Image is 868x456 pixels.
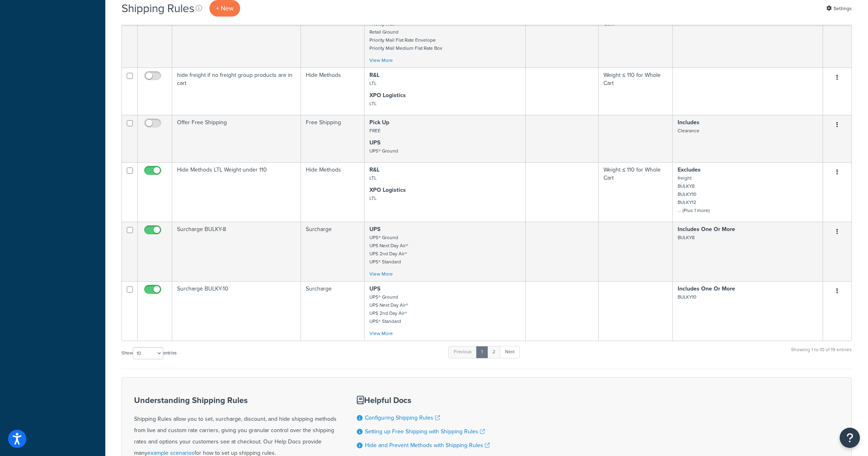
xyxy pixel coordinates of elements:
strong: Includes One Or More [678,225,735,233]
strong: Pick Up [369,118,389,127]
a: Settings [826,3,852,14]
td: Hide Methods [301,68,365,115]
small: LTL [369,195,377,202]
small: BULKY8 [678,234,695,241]
small: BULKY10 [678,293,696,301]
select: Showentries [133,347,163,359]
small: LTL [369,174,377,182]
strong: R&L [369,71,380,79]
h3: Understanding Shipping Rules [134,396,337,405]
a: View More [369,57,393,64]
small: UPS® Ground [369,147,398,155]
strong: UPS [369,284,380,293]
td: Hide Methods (4) [172,8,301,68]
td: Hide Methods LTL Weight under 110 [172,162,301,222]
td: Surcharge BULKY-10 [172,281,301,341]
td: hide freight if no freight group products are in cart [172,68,301,115]
td: Surcharge [301,222,365,281]
a: 2 [487,346,501,358]
strong: UPS [369,138,380,147]
small: UPS® Ground UPS Next Day Air® UPS 2nd Day Air® UPS® Standard [369,234,408,265]
a: Next [500,346,520,358]
small: freight BULKY8 BULKY10 BULKY12 ... (Plus 1 more) [678,174,710,214]
strong: UPS [369,225,380,233]
td: Weight ≤ 110 for Whole Cart [599,162,673,222]
strong: XPO Logistics [369,186,406,194]
h1: Shipping Rules [122,0,194,16]
strong: Includes [678,118,700,127]
a: Setting up Free Shipping with Shipping Rules [365,427,485,436]
small: Priority Mail Retail Ground Priority Mail Flat Rate Envelope Priority Mail Medium Flat Rate Box [369,20,442,52]
small: Clearance [678,127,700,134]
a: View More [369,270,393,278]
td: Weight ≤ 110 for Whole Cart [599,68,673,115]
h3: Helpful Docs [357,396,490,405]
button: Open Resource Center [840,428,860,448]
strong: XPO Logistics [369,91,406,100]
td: Surcharge BULKY-8 [172,222,301,281]
a: 1 [476,346,488,358]
td: Free Shipping [301,115,365,162]
label: Show entries [122,347,177,359]
a: Previous [448,346,477,358]
strong: Excludes [678,165,701,174]
strong: Includes One Or More [678,284,735,293]
a: Configuring Shipping Rules [365,414,440,422]
td: Hide Methods [301,162,365,222]
small: LTL [369,100,377,107]
a: View More [369,330,393,337]
small: UPS® Ground UPS Next Day Air® UPS 2nd Day Air® UPS® Standard [369,293,408,325]
div: Showing 1 to 10 of 19 entries [791,345,852,363]
td: Hide Methods [301,8,365,68]
td: Offer Free Shipping [172,115,301,162]
small: LTL [369,80,377,87]
a: Hide and Prevent Methods with Shipping Rules [365,441,490,450]
small: FREE [369,127,381,134]
td: Weight over 10 for Whole Cart [599,8,673,68]
td: Surcharge [301,281,365,341]
strong: R&L [369,165,380,174]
